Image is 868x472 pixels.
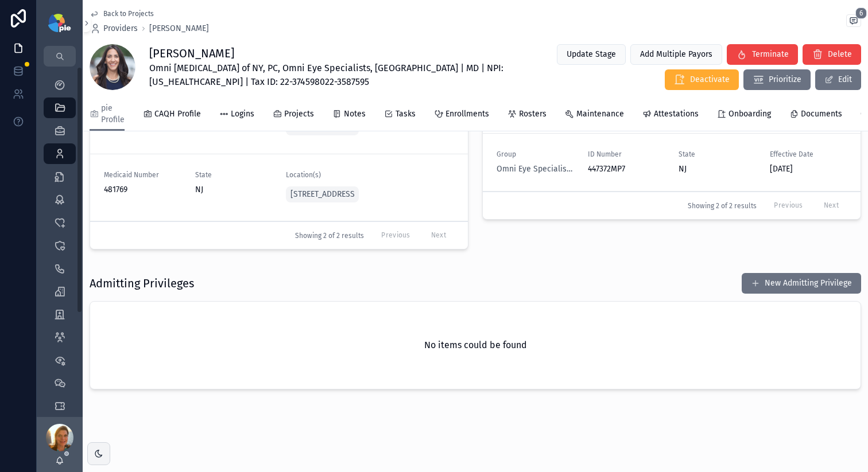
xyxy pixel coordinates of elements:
[654,108,699,120] span: Attestations
[284,108,314,120] span: Projects
[717,104,771,127] a: Onboarding
[286,186,359,202] a: [STREET_ADDRESS]
[195,170,273,180] span: State
[557,44,626,65] button: Update Stage
[90,23,138,34] a: Providers
[143,104,201,127] a: CAQH Profile
[642,104,699,127] a: Attestations
[565,104,624,127] a: Maintenance
[828,49,852,60] span: Delete
[679,163,687,175] span: NJ
[104,184,181,196] span: 481769
[567,49,616,60] span: Update Stage
[445,108,489,120] span: Enrollments
[290,189,354,200] span: [STREET_ADDRESS]
[688,201,757,210] span: Showing 2 of 2 results
[90,9,154,18] a: Back to Projects
[149,61,524,89] span: Omni [MEDICAL_DATA] of NY, PC, Omni Eye Specialists, [GEOGRAPHIC_DATA] | MD | NPI: [US_HEALTHCARE...
[855,7,867,19] span: 6
[344,108,366,120] span: Notes
[727,44,798,65] button: Terminate
[588,150,665,159] span: ID Number
[803,44,861,65] button: Delete
[286,170,363,180] span: Location(s)
[90,275,194,291] h1: Admitting Privileges
[770,150,847,159] span: Effective Date
[101,103,125,126] span: pie Profile
[103,23,138,34] span: Providers
[665,69,739,90] button: Deactivate
[434,104,489,127] a: Enrollments
[752,49,789,60] span: Terminate
[483,134,861,192] a: GroupOmni Eye Specialists, [GEOGRAPHIC_DATA]ID Number447372MP7StateNJEffective Date[DATE]
[154,108,201,120] span: CAQH Profile
[295,231,364,240] span: Showing 2 of 2 results
[231,108,254,120] span: Logins
[679,150,756,159] span: State
[149,23,209,34] a: [PERSON_NAME]
[640,49,712,60] span: Add Multiple Payors
[149,45,524,61] h1: [PERSON_NAME]
[801,108,842,120] span: Documents
[90,154,468,221] a: Medicaid Number481769StateNJLocation(s)[STREET_ADDRESS]
[690,74,730,85] span: Deactivate
[424,338,527,352] h2: No items could be found
[48,14,71,32] img: App logo
[815,69,861,90] button: Edit
[728,108,771,120] span: Onboarding
[742,273,861,294] button: New Admitting Privilege
[384,104,416,127] a: Tasks
[846,14,861,29] button: 6
[90,98,125,131] a: pie Profile
[37,67,83,417] div: scrollable content
[630,44,722,65] button: Add Multiple Payors
[396,108,416,120] span: Tasks
[219,104,254,127] a: Logins
[770,163,847,175] span: [DATE]
[769,74,801,85] span: Prioritize
[195,184,203,196] span: NJ
[576,108,624,120] span: Maintenance
[743,69,811,90] button: Prioritize
[497,163,574,175] a: Omni Eye Specialists, [GEOGRAPHIC_DATA]
[588,163,665,175] span: 447372MP7
[103,9,154,18] span: Back to Projects
[497,150,574,159] span: Group
[104,170,181,180] span: Medicaid Number
[519,108,547,120] span: Rosters
[789,104,842,127] a: Documents
[332,104,366,127] a: Notes
[507,104,547,127] a: Rosters
[273,104,314,127] a: Projects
